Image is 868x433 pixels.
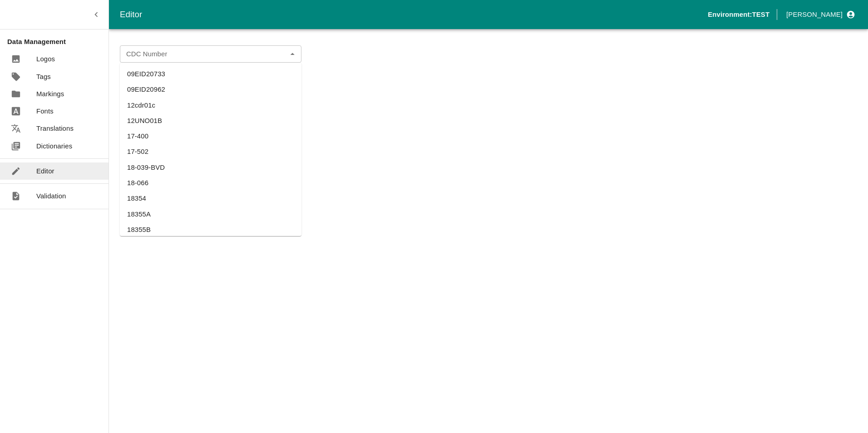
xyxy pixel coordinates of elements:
[36,166,54,176] p: Editor
[120,160,301,175] li: 18-039-BVD
[36,54,55,64] p: Logos
[36,106,54,116] p: Fonts
[120,113,301,128] li: 12UNO01B
[708,10,769,20] p: Environment: TEST
[120,8,708,21] div: Editor
[36,89,64,99] p: Markings
[120,144,301,159] li: 17-502
[120,66,301,82] li: 09EID20733
[120,191,301,206] li: 18354
[120,175,301,191] li: 18-066
[36,72,51,82] p: Tags
[36,191,66,201] p: Validation
[120,82,301,97] li: 09EID20962
[7,37,108,47] p: Data Management
[120,207,301,222] li: 18355A
[286,48,298,60] button: Close
[786,10,843,20] p: [PERSON_NAME]
[36,141,72,151] p: Dictionaries
[783,7,857,22] button: profile
[120,222,301,237] li: 18355B
[120,128,301,144] li: 17-400
[120,98,301,113] li: 12cdr01c
[36,123,74,133] p: Translations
